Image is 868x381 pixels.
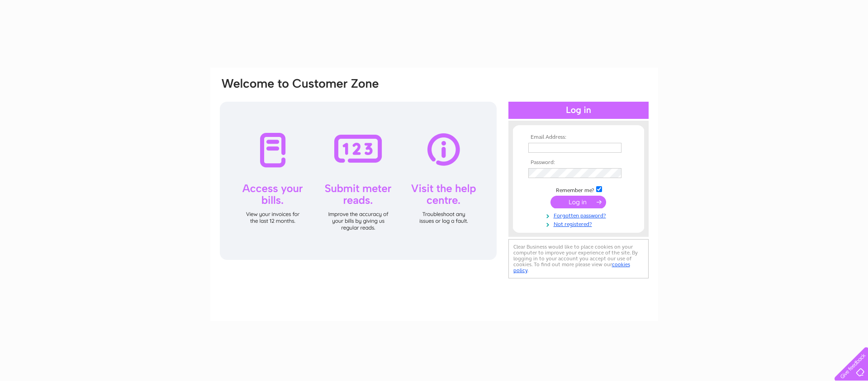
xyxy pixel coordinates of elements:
a: Forgotten password? [528,211,631,219]
a: Not registered? [528,219,631,228]
a: cookies policy [513,261,630,273]
td: Remember me? [526,185,631,194]
input: Submit [550,196,606,208]
th: Email Address: [526,134,631,141]
div: Clear Business would like to place cookies on your computer to improve your experience of the sit... [508,239,649,278]
th: Password: [526,160,631,166]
